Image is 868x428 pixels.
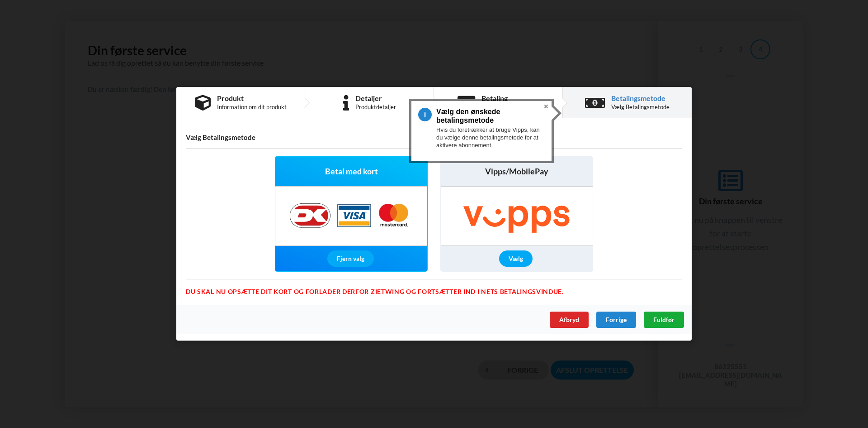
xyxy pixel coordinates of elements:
[611,104,670,111] div: Vælg Betalingsmetode
[217,95,287,102] div: Produkt
[436,107,538,125] h3: Vælg den ønskede betalingsmetode
[186,279,682,289] div: Du skal nu opsætte dit kort og forlader derfor Zietwing og fortsætter ind i Nets betalingsvindue.
[485,166,548,178] span: Vipps/MobilePay
[217,104,287,111] div: Information om dit produkt
[443,187,590,246] img: Vipps/MobilePay
[596,312,636,328] div: Forrige
[436,122,545,149] div: Hvis du foretrækker at bruge Vipps, kan du vælge denne betalingsmetode for at aktivere abonnement.
[355,95,396,102] div: Detaljer
[541,101,552,112] button: Close
[186,134,682,142] h4: Vælg Betalingsmetode
[355,104,396,111] div: Produktdetaljer
[280,187,422,246] img: Nets
[327,251,374,267] div: Fjern valg
[499,251,533,267] div: Vælg
[418,108,436,121] span: 4
[481,95,539,102] div: Betaling
[550,312,589,328] div: Afbryd
[653,316,675,324] span: Fuldfør
[325,166,378,178] span: Betal med kort
[611,95,670,102] div: Betalingsmetode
